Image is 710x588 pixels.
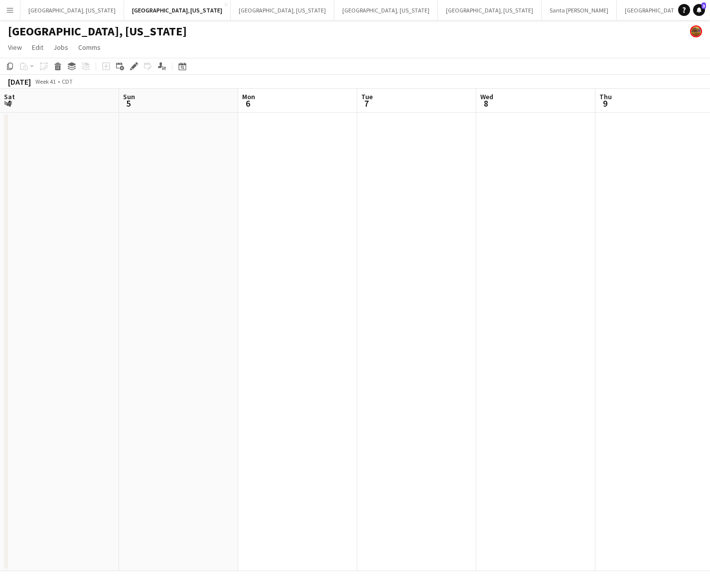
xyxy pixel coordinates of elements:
[122,98,135,109] span: 5
[438,0,542,20] button: [GEOGRAPHIC_DATA], [US_STATE]
[599,92,612,101] span: Thu
[702,2,706,9] span: 3
[8,43,22,52] span: View
[78,43,101,52] span: Comms
[33,78,58,85] span: Week 41
[53,43,68,52] span: Jobs
[62,78,73,85] div: CDT
[242,92,255,101] span: Mon
[32,43,43,52] span: Edit
[334,0,438,20] button: [GEOGRAPHIC_DATA], [US_STATE]
[480,92,493,101] span: Wed
[123,92,135,101] span: Sun
[8,77,31,87] div: [DATE]
[693,4,705,16] a: 3
[690,25,702,37] app-user-avatar: Rollin Hero
[8,24,187,39] h1: [GEOGRAPHIC_DATA], [US_STATE]
[4,92,15,101] span: Sat
[241,98,255,109] span: 6
[598,98,612,109] span: 9
[360,98,373,109] span: 7
[20,0,124,20] button: [GEOGRAPHIC_DATA], [US_STATE]
[49,41,72,54] a: Jobs
[479,98,493,109] span: 8
[2,98,15,109] span: 4
[542,0,617,20] button: Santa [PERSON_NAME]
[231,0,334,20] button: [GEOGRAPHIC_DATA], [US_STATE]
[74,41,105,54] a: Comms
[4,41,26,54] a: View
[361,92,373,101] span: Tue
[124,0,231,20] button: [GEOGRAPHIC_DATA], [US_STATE]
[28,41,47,54] a: Edit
